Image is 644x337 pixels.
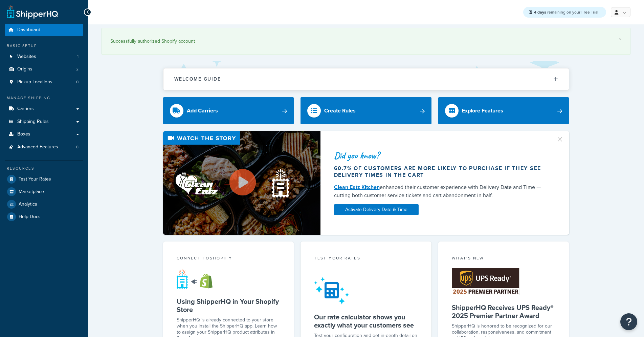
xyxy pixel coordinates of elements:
[17,27,40,33] span: Dashboard
[19,214,41,220] span: Help Docs
[314,313,418,329] h5: Our rate calculator shows you exactly what your customers see
[17,119,49,125] span: Shipping Rules
[334,204,419,215] a: Activate Delivery Date & Time
[462,106,503,115] div: Explore Features
[77,54,79,60] span: 1
[452,255,556,263] div: What's New
[5,76,83,88] a: Pickup Locations0
[110,37,622,46] div: Successfully authorized Shopify account
[619,37,622,42] a: ×
[19,189,44,195] span: Marketplace
[438,97,569,124] a: Explore Features
[17,131,30,137] span: Boxes
[5,211,83,223] a: Help Docs
[5,76,83,88] li: Pickup Locations
[5,50,83,63] li: Websites
[5,115,83,128] a: Shipping Rules
[334,183,380,191] a: Clean Eatz Kitchen
[5,186,83,198] a: Marketplace
[5,24,83,36] a: Dashboard
[5,141,83,153] li: Advanced Features
[17,54,36,60] span: Websites
[5,63,83,76] li: Origins
[17,79,52,85] span: Pickup Locations
[76,144,79,150] span: 8
[177,297,281,314] h5: Using ShipperHQ in Your Shopify Store
[163,131,320,235] img: Video thumbnail
[76,79,79,85] span: 0
[314,255,418,263] div: Test your rates
[17,66,32,72] span: Origins
[334,151,548,160] div: Did you know?
[5,141,83,153] a: Advanced Features8
[5,50,83,63] a: Websites1
[5,166,83,171] div: Resources
[324,106,356,115] div: Create Rules
[187,106,218,115] div: Add Carriers
[5,198,83,210] a: Analytics
[620,313,637,330] button: Open Resource Center
[334,165,548,178] div: 60.7% of customers are more likely to purchase if they see delivery times in the cart
[5,103,83,115] a: Carriers
[19,176,51,182] span: Test Your Rates
[534,9,598,15] span: remaining on your Free Trial
[17,106,34,112] span: Carriers
[5,128,83,141] a: Boxes
[452,303,556,320] h5: ShipperHQ Receives UPS Ready® 2025 Premier Partner Award
[534,9,546,15] strong: 4 days
[5,43,83,49] div: Basic Setup
[17,144,58,150] span: Advanced Features
[5,63,83,76] a: Origins2
[5,173,83,185] a: Test Your Rates
[174,77,221,82] h2: Welcome Guide
[5,95,83,101] div: Manage Shipping
[301,97,431,124] a: Create Rules
[177,269,219,289] img: connect-shq-shopify-9b9a8c5a.svg
[163,68,569,90] button: Welcome Guide
[177,255,281,263] div: Connect to Shopify
[334,183,548,199] div: enhanced their customer experience with Delivery Date and Time — cutting both customer service ti...
[163,97,294,124] a: Add Carriers
[19,202,37,207] span: Analytics
[76,66,79,72] span: 2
